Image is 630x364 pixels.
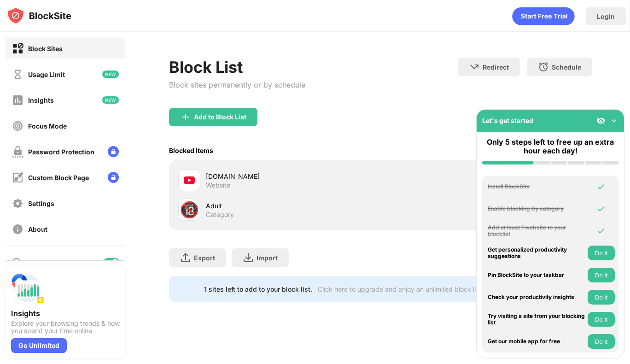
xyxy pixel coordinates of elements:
[11,309,120,318] div: Insights
[596,182,606,191] img: omni-check.svg
[488,224,585,238] div: Add at least 1 website to your blocklist
[482,138,618,155] div: Only 5 steps left to free up an extra hour each day!
[596,226,606,235] img: omni-check.svg
[6,6,71,25] img: logo-blocksite.svg
[28,225,47,233] div: About
[588,290,615,305] button: Do it
[588,334,615,349] button: Do it
[488,294,585,300] div: Check your productivity insights
[28,96,54,104] div: Insights
[552,63,581,71] div: Schedule
[108,146,119,157] img: lock-menu.svg
[12,172,23,183] img: customize-block-page-off.svg
[11,257,22,268] img: blocking-icon.svg
[12,94,23,106] img: insights-off.svg
[102,96,119,104] img: new-icon.svg
[12,43,23,54] img: block-on.svg
[482,117,533,124] div: Let's get started
[512,7,575,25] div: animation
[12,120,23,132] img: focus-off.svg
[597,12,615,20] div: Login
[180,200,199,219] div: 🔞
[488,205,585,212] div: Enable blocking by category
[28,45,63,53] div: Block Sites
[108,172,119,183] img: lock-menu.svg
[206,211,234,219] div: Category
[596,116,606,125] img: eye-not-visible.svg
[488,247,585,260] div: Get personalized productivity suggestions
[169,80,305,89] div: Block sites permanently or by schedule
[169,147,213,154] div: Blocked Items
[28,122,67,130] div: Focus Mode
[488,313,585,326] div: Try visiting a site from your blocking list
[12,146,23,158] img: password-protection-off.svg
[588,312,615,327] button: Do it
[206,171,380,181] div: [DOMAIN_NAME]
[184,175,195,186] img: favicons
[609,116,618,125] img: omni-setup-toggle.svg
[483,63,509,71] div: Redirect
[204,285,312,293] div: 1 sites left to add to your block list.
[28,174,89,182] div: Custom Block Page
[206,201,380,211] div: Adult
[12,69,23,80] img: time-usage-off.svg
[102,70,119,78] img: new-icon.svg
[11,338,67,353] div: Go Unlimited
[488,338,585,345] div: Get our mobile app for free
[257,254,278,262] div: Import
[12,223,23,235] img: about-off.svg
[488,272,585,278] div: Pin BlockSite to your taskbar
[194,113,246,121] div: Add to Block List
[11,320,120,335] div: Explore your browsing trends & how you spend your time online
[206,181,230,189] div: Website
[488,183,585,190] div: Install BlockSite
[12,198,23,209] img: settings-off.svg
[588,246,615,260] button: Do it
[11,272,44,305] img: push-insights.svg
[318,285,483,293] div: Click here to upgrade and enjoy an unlimited block list.
[28,200,54,207] div: Settings
[28,70,65,78] div: Usage Limit
[194,254,215,262] div: Export
[588,268,615,282] button: Do it
[28,148,94,156] div: Password Protection
[28,259,53,267] div: Blocking
[596,204,606,213] img: omni-check.svg
[169,58,305,76] div: Block List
